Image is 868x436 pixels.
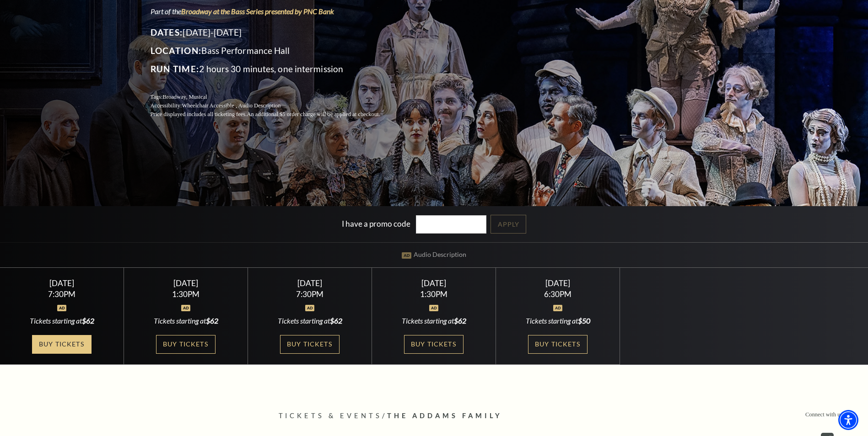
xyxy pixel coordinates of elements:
a: Buy Tickets [528,335,588,354]
span: $62 [206,316,218,325]
div: [DATE] [507,278,609,288]
div: Tickets starting at [135,316,237,326]
a: Buy Tickets [404,335,464,354]
div: Accessibility Menu [838,410,858,430]
p: / [279,410,590,422]
p: Part of the [151,6,402,16]
span: $62 [454,316,466,325]
p: 2 hours 30 minutes, one intermission [151,62,402,76]
span: Broadway, Musical [162,94,207,100]
span: Dates: [151,27,183,37]
div: [DATE] [135,278,237,288]
span: An additional $5 order charge will be applied at checkout. [247,111,380,117]
div: [DATE] [383,278,485,288]
div: [DATE] [11,278,113,288]
a: Buy Tickets [156,335,216,354]
div: 1:30PM [135,290,237,298]
a: Buy Tickets [280,335,340,354]
span: Run Time: [151,64,199,74]
div: 7:30PM [259,290,361,298]
span: $62 [82,316,94,325]
div: Tickets starting at [383,316,485,326]
span: Tickets & Events [279,412,383,420]
div: 1:30PM [383,290,485,298]
span: Wheelchair Accessible , Audio Description [182,102,280,109]
label: I have a promo code [342,218,410,228]
a: Buy Tickets [32,335,92,354]
a: Broadway at the Bass Series presented by PNC Bank - open in a new tab [181,7,334,16]
span: Location: [151,45,202,56]
div: 7:30PM [11,290,113,298]
p: Tags: [151,93,402,101]
p: Price displayed includes all ticketing fees. [151,110,402,119]
span: $50 [578,316,590,325]
span: The Addams Family [387,412,502,420]
p: Connect with us on [805,410,850,419]
p: [DATE]-[DATE] [151,25,402,40]
p: Accessibility: [151,101,402,110]
div: Tickets starting at [259,316,361,326]
div: Tickets starting at [507,316,609,326]
p: Bass Performance Hall [151,43,402,58]
span: $62 [330,316,342,325]
div: Tickets starting at [11,316,113,326]
div: [DATE] [259,278,361,288]
div: 6:30PM [507,290,609,298]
